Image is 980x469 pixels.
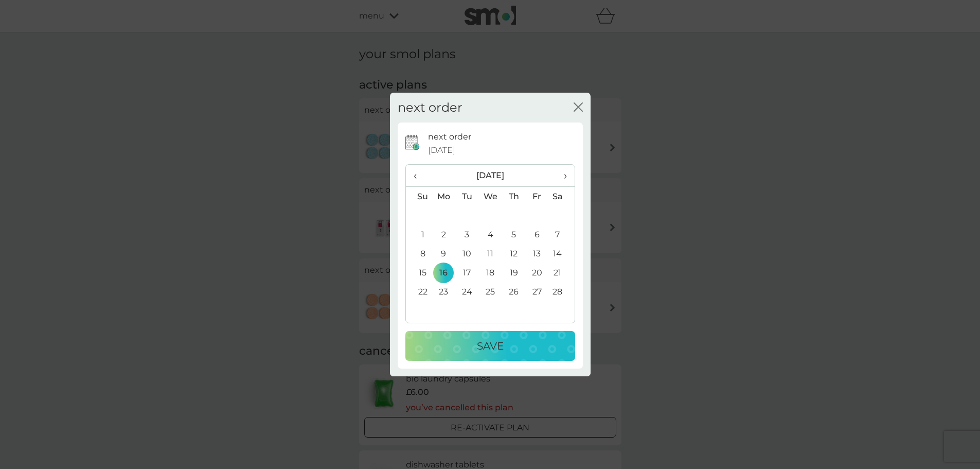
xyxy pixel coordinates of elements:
[525,282,548,301] td: 27
[548,282,574,301] td: 28
[477,338,504,354] p: Save
[502,244,525,263] td: 12
[525,187,548,206] th: Fr
[502,225,525,244] td: 5
[574,102,583,113] button: close
[548,187,574,206] th: Sa
[432,187,456,206] th: Mo
[525,263,548,282] td: 20
[525,244,548,263] td: 13
[548,244,574,263] td: 14
[406,187,432,206] th: Su
[548,263,574,282] td: 21
[478,282,502,301] td: 25
[406,282,432,301] td: 22
[432,244,456,263] td: 9
[432,225,456,244] td: 2
[548,225,574,244] td: 7
[478,244,502,263] td: 11
[405,331,575,361] button: Save
[432,165,549,187] th: [DATE]
[406,263,432,282] td: 15
[525,225,548,244] td: 6
[455,244,478,263] td: 10
[455,225,478,244] td: 3
[502,187,525,206] th: Th
[478,187,502,206] th: We
[455,187,478,206] th: Tu
[502,263,525,282] td: 19
[478,263,502,282] td: 18
[414,165,424,186] span: ‹
[398,100,462,115] h2: next order
[428,130,471,144] p: next order
[432,282,456,301] td: 23
[428,144,455,157] span: [DATE]
[556,165,566,186] span: ›
[502,282,525,301] td: 26
[455,282,478,301] td: 24
[455,263,478,282] td: 17
[432,263,456,282] td: 16
[478,225,502,244] td: 4
[406,244,432,263] td: 8
[406,225,432,244] td: 1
